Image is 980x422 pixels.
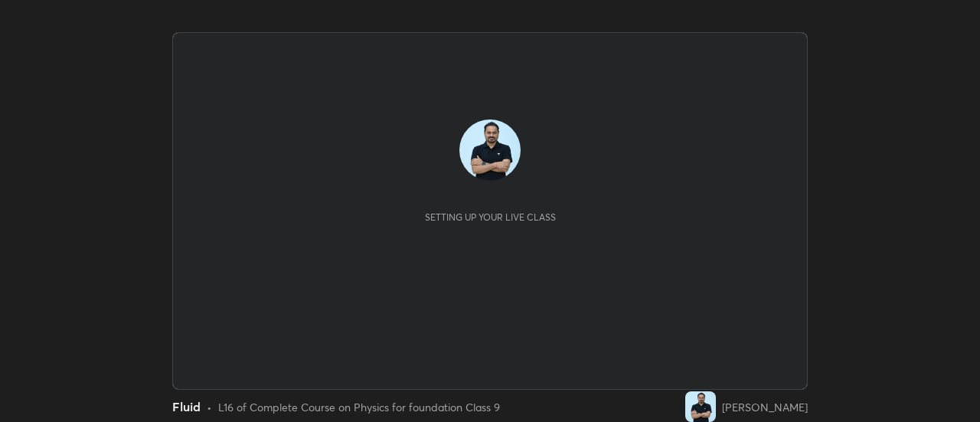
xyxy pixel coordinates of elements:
[459,119,521,181] img: 0aa4a9aead7a489ea7c77bce355376cd.jpg
[425,211,556,223] div: Setting up your live class
[172,397,201,416] div: Fluid
[218,399,500,415] div: L16 of Complete Course on Physics for foundation Class 9
[685,391,716,422] img: 0aa4a9aead7a489ea7c77bce355376cd.jpg
[207,399,212,415] div: •
[722,399,808,415] div: [PERSON_NAME]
